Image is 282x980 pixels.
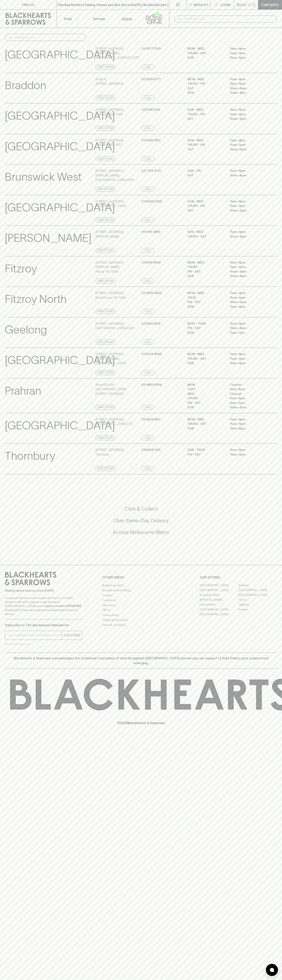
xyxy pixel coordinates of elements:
p: Shop 813-814 [GEOGRAPHIC_DATA] , [STREET_ADDRESS] [96,383,140,396]
p: 9am – 7pm [230,401,266,405]
p: Fri - Sat [187,452,224,457]
a: Directions [96,156,116,161]
p: Login [220,2,230,7]
p: 11am – 9pm [230,422,266,426]
p: [STREET_ADDRESS][PERSON_NAME] , [GEOGRAPHIC_DATA] 3055 [96,169,140,182]
a: Call [142,278,154,283]
a: Directions [96,309,116,314]
a: Call [142,340,154,344]
p: 03 9428 1801 [142,417,160,422]
p: 10am – 8pm [230,274,266,278]
p: SAT [187,208,224,213]
p: 10am – 9pm [230,86,266,91]
p: Brunswick West [5,169,82,185]
p: 11am – 8pm [230,426,266,431]
p: THURS [187,396,224,401]
a: [GEOGRAPHIC_DATA] [238,593,277,597]
p: 11am – 8pm [230,77,266,82]
p: 11am – 8pm [230,304,266,309]
a: Fitzroy North [200,602,238,607]
button: SUBSCRIBE [62,631,82,640]
p: 03 9077 5145 [142,46,161,51]
a: Call [142,156,154,161]
a: Call [142,95,154,100]
p: Braddon [5,77,46,94]
a: Call [142,248,154,253]
p: [STREET_ADDRESS] , [GEOGRAPHIC_DATA] 3220 [96,321,134,330]
p: Shop 15 , [STREET_ADDRESS] [96,77,123,86]
h5: Across Melbourne Metro [5,529,277,536]
p: [STREET_ADDRESS] , [GEOGRAPHIC_DATA] [96,199,126,208]
a: Directions [96,217,116,222]
p: Wishlist [194,2,209,7]
p: 11am – 8pm [230,361,266,366]
p: [GEOGRAPHIC_DATA] [5,107,115,124]
a: Tastings [85,10,113,28]
p: It is against the law to sell or supply alcohol to, or to obtain alcohol on behalf of a person un... [5,596,82,616]
a: FAQ's [102,608,180,613]
strong: Liquor License #32064953 [44,604,81,608]
p: 10am – 8pm [230,173,266,178]
p: THUR [187,295,224,300]
img: bubble-icon [270,968,274,972]
p: WED [187,392,224,396]
p: FRI - SAT [187,326,224,330]
p: 11am – 8pm [230,107,266,112]
p: 03 9381 2129 [142,107,160,112]
a: Fitzroy [238,597,277,602]
p: MON - WED [187,417,224,422]
p: 11am – 9pm [230,112,266,117]
p: 11am – 8pm [230,138,266,143]
p: Closed – [230,392,266,396]
p: 02 6128 0777 [142,77,161,82]
p: [STREET_ADDRESS][PERSON_NAME] , [GEOGRAPHIC_DATA] VIC 3067 [96,46,140,60]
p: SUN - WED [187,230,224,234]
p: 11am – 8pm [230,352,266,357]
p: 11am – 9pm [230,357,266,361]
p: MON - WED [187,352,224,357]
p: 10am – 8pm [230,91,266,95]
p: We will never spam you [5,642,82,646]
p: [GEOGRAPHIC_DATA] [5,417,115,434]
p: 11am – 8pm [230,46,266,51]
p: THURS - SAT [187,234,224,239]
p: 03 5242 8109 [142,321,161,326]
p: [STREET_ADDRESS] , [PERSON_NAME] [96,230,124,239]
p: OUR STORES [200,575,277,580]
p: 11am – 8pm [230,199,266,204]
p: SUN - WED [187,199,224,204]
a: Directions [96,65,116,70]
a: Directions [96,126,116,131]
p: MON - WED [187,260,224,265]
p: 0399697225 [142,448,161,452]
p: THURS - SAT [187,357,224,361]
p: [PERSON_NAME] [5,230,92,246]
a: Call [142,466,154,471]
p: Checkout [261,2,279,7]
p: SUN - WED [187,138,224,143]
p: THURS - SAT [187,422,224,426]
p: Sibling owned and run since [DATE] [5,589,82,593]
p: 11am – 9pm [230,204,266,208]
a: Directions [96,370,116,375]
a: Contact Us [102,598,180,603]
p: [STREET_ADDRESS] , Brunswick VIC 3057 [96,138,124,147]
p: 10am – 9pm [230,208,266,213]
a: Call [142,217,154,222]
p: SAT [187,117,224,121]
p: 11am – 9pm [230,295,266,300]
p: 0 [253,4,255,6]
p: SUN - WED [187,107,224,112]
a: Terms & Conditions [102,622,180,627]
a: Call [142,65,154,70]
p: SUN [187,304,224,309]
p: 03 9191 4850 [142,230,160,234]
p: $0.00 [237,2,246,7]
p: 11am – 9pm [230,265,266,269]
p: 11am – 8pm [230,291,266,295]
p: Prahran [5,383,41,399]
p: 11am – 8pm [230,169,266,173]
p: 11am – 8pm [230,321,266,326]
p: SAT [187,173,224,178]
p: MON - WED [187,291,224,295]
